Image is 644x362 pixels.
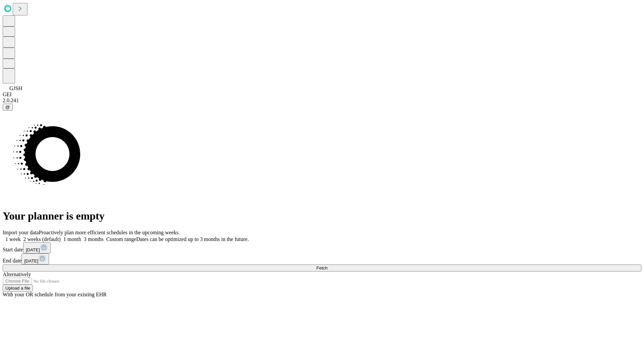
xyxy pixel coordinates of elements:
span: 2 weeks (default) [23,236,61,242]
div: Start date [3,242,641,253]
span: [DATE] [26,247,40,252]
span: GJSH [9,85,22,91]
span: Fetch [316,265,327,270]
button: [DATE] [23,242,51,253]
div: End date [3,253,641,264]
span: Custom range [106,236,136,242]
div: GEI [3,92,641,98]
span: With your OR schedule from your existing EHR [3,292,107,297]
span: 1 week [5,236,21,242]
div: 2.0.241 [3,98,641,104]
span: Import your data [3,230,39,235]
span: 3 months [84,236,104,242]
button: Upload a file [3,285,33,292]
span: @ [5,105,10,110]
button: Fetch [3,264,641,271]
span: [DATE] [24,258,38,263]
h1: Your planner is empty [3,210,641,222]
span: 1 month [63,236,81,242]
span: Proactively plan more efficient schedules in the upcoming weeks. [39,230,180,235]
button: @ [3,104,13,111]
span: Dates can be optimized up to 3 months in the future. [136,236,249,242]
button: [DATE] [21,253,49,264]
span: Alternatively [3,271,31,277]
